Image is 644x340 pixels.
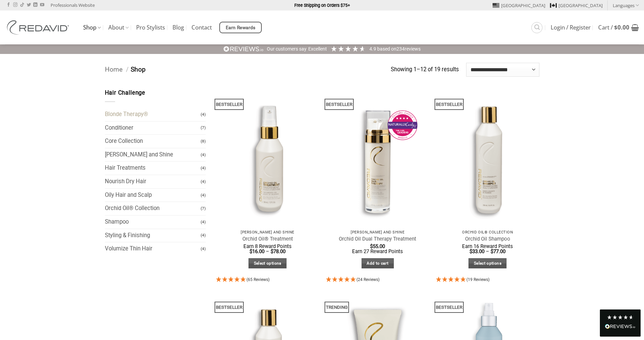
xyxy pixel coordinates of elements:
bdi: 77.00 [491,248,505,254]
span: (4) [201,149,206,161]
span: / [126,65,129,73]
img: REDAVID Salon Products | United States [5,20,73,35]
span: 4.9 [369,46,377,52]
span: Earn 8 Reward Points [243,243,292,249]
p: [PERSON_NAME] and Shine [329,230,426,234]
span: (19 Reviews) [466,277,490,282]
img: REVIEWS.io [605,324,636,329]
div: Our customers say [267,46,307,53]
span: – [486,248,489,254]
bdi: 0.00 [614,23,629,31]
a: Follow on LinkedIn [33,3,37,7]
a: Follow on YouTube [40,3,44,7]
span: Earn 27 Reward Points [352,248,403,254]
bdi: 33.00 [470,248,484,254]
bdi: 16.00 [250,248,264,254]
strong: Free Shipping on Orders $75+ [294,3,350,8]
bdi: 55.00 [370,243,385,249]
a: Home [105,65,123,73]
a: [GEOGRAPHIC_DATA] [493,0,545,11]
a: [GEOGRAPHIC_DATA] [550,0,603,11]
div: 4.8 Stars [607,315,634,320]
span: (4) [201,216,206,228]
span: $ [271,248,273,254]
span: (24 Reviews) [356,277,380,282]
div: 4.95 Stars - 19 Reviews [436,276,539,285]
span: Earn 16 Reward Points [462,243,513,249]
div: Excellent [308,46,327,53]
a: Contact [191,21,212,34]
span: (4) [201,243,206,255]
a: Shop [83,21,101,34]
span: (4) [201,162,206,174]
span: Login / Register [551,25,591,30]
span: (4) [201,189,206,201]
span: Hair Challenge [105,90,146,96]
a: Orchid Oil® Treatment [242,236,293,242]
a: Core Collection [105,135,201,148]
select: Shop order [466,63,539,76]
a: Styling & Finishing [105,229,201,242]
div: Read All Reviews [605,323,636,332]
span: (7) [201,203,206,214]
span: 234 [397,46,405,52]
a: [PERSON_NAME] and Shine [105,148,201,162]
span: $ [250,248,252,254]
span: $ [370,243,373,249]
img: REVIEWS.io [223,46,263,52]
span: (4) [201,229,206,241]
bdi: 78.00 [271,248,286,254]
span: Earn Rewards [226,24,256,32]
div: Read All Reviews [600,309,641,337]
a: Add to cart: “Orchid Oil Dual Therapy Treatment” [362,258,394,269]
span: Cart / [598,25,629,30]
a: Earn Rewards [219,22,262,33]
a: View cart [598,20,639,35]
span: $ [491,248,493,254]
a: Blonde Therapy® [105,108,201,121]
a: Nourish Dry Hair [105,175,201,188]
a: Select options for “Orchid Oil® Treatment” [249,258,287,269]
div: 4.95 Stars - 65 Reviews [216,276,319,285]
span: $ [470,248,472,254]
span: (7) [201,122,206,134]
a: Conditioner [105,121,201,135]
img: REDAVID Orchid Oil Dual Therapy ~ Award Winning Curl Care [326,89,429,226]
p: Orchid Oil® Collection [439,230,536,234]
div: 4.92 Stars - 24 Reviews [326,276,429,285]
a: About [108,21,129,34]
a: Orchid Oil Shampoo [465,236,510,242]
span: (4) [201,176,206,188]
a: Follow on Facebook [6,3,11,7]
span: Based on [377,46,397,52]
a: Blog [172,21,184,34]
a: Hair Treatments [105,162,201,175]
nav: Breadcrumb [105,64,391,75]
a: Login / Register [551,21,591,34]
a: Shampoo [105,215,201,229]
a: Follow on Instagram [13,3,17,7]
span: – [266,248,269,254]
a: Follow on Twitter [27,3,31,7]
p: Showing 1–12 of 19 results [391,65,459,74]
img: REDAVID Orchid Oil Treatment 90ml [216,89,319,226]
div: 4.91 Stars [330,45,366,52]
span: $ [614,23,618,31]
span: (8) [201,135,206,147]
a: Oily Hair and Scalp [105,189,201,202]
a: Search [531,22,542,33]
img: REDAVID Orchid Oil Shampoo [436,89,539,226]
a: Orchid Oil® Collection [105,202,201,215]
a: Languages [613,0,639,10]
a: Select options for “Orchid Oil Shampoo” [468,258,507,269]
span: reviews [405,46,421,52]
span: (4) [201,109,206,120]
a: Volumize Thin Hair [105,242,201,256]
span: (65 Reviews) [246,277,270,282]
p: [PERSON_NAME] and Shine [219,230,316,234]
a: Follow on TikTok [20,3,24,7]
a: Orchid Oil Dual Therapy Treatment [339,236,416,242]
a: Pro Stylists [136,21,165,34]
